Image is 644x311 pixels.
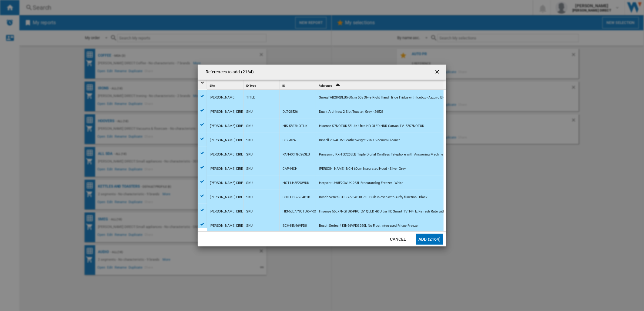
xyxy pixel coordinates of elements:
[319,91,447,105] div: Smeg FAB28RDLB5 60cm 50s Style Right Hand Hinge Fridge with Icebox - Azzurro Blue
[319,119,424,133] div: Hisense S7NQTUK 55" 4K Ultra HD QLED HDR Canvas TV- 55S7NQTUK
[246,205,253,219] div: SKU
[283,133,297,147] div: BIS-2024E
[333,84,342,87] span: Sort Ascending
[283,176,309,190] div: HOT-UH8F2CWUK
[319,105,384,119] div: Dualit Architect 2 Slot Toaster, Grey - 26526
[246,148,253,162] div: SKU
[210,190,247,204] div: [PERSON_NAME] DIRECT
[245,80,280,89] div: Sort None
[432,66,444,78] button: getI18NText('BUTTONS.CLOSE_DIALOG')
[283,162,297,176] div: CAP-INCH
[283,190,310,204] div: BCH-HBG7764B1B
[319,190,428,204] div: Bosch Series 8 HBG7764B1B 71L Built-in oven with Airfry function - Black
[246,84,256,87] span: ID Type
[210,205,247,219] div: [PERSON_NAME] DIRECT
[281,80,316,89] div: Sort None
[317,80,444,89] div: Sort Ascending
[210,91,235,105] div: [PERSON_NAME]
[282,84,285,87] span: ID
[317,80,444,89] div: Reference Sort Ascending
[210,176,247,190] div: [PERSON_NAME] DIRECT
[210,148,247,162] div: [PERSON_NAME] DIRECT
[203,69,254,75] h4: References to add (2164)
[283,105,298,119] div: DLT-26526
[208,80,243,89] div: Site Sort None
[319,205,455,219] div: Hisense 55E77NQTUK-PRO 55" QLED 4K Ultra HD Smart TV 144Hz Refresh Rate with Freely
[416,234,443,245] button: Add (2164)
[283,205,316,219] div: HIS-55E77NQTUK-PRO
[283,219,307,233] div: BCH-KIN96VFD0
[319,84,332,87] span: Reference
[283,119,307,133] div: HIS-55S7NQTUK
[245,80,280,89] div: ID Type Sort None
[246,190,253,204] div: SKU
[210,84,215,87] span: Site
[210,119,247,133] div: [PERSON_NAME] DIRECT
[434,69,441,76] ng-md-icon: getI18NText('BUTTONS.CLOSE_DIALOG')
[210,105,247,119] div: [PERSON_NAME] DIRECT
[210,133,247,147] div: [PERSON_NAME] DIRECT
[246,162,253,176] div: SKU
[210,219,247,233] div: [PERSON_NAME] DIRECT
[246,219,253,233] div: SKU
[319,219,419,233] div: Bosch Series 4 KIN96VFD0 290L No Frost Integrated Fridge Freezer
[319,176,403,190] div: Hotpoint UH8F2CWUK 263L Freestanding Freezer - White
[246,91,255,105] div: TITLE
[210,162,247,176] div: [PERSON_NAME] DIRECT
[385,234,411,245] button: Cancel
[319,148,443,162] div: Panasonic KX-TGC263EB Triple Digital Cordless Telephone with Answering Machine
[246,105,253,119] div: SKU
[283,148,310,162] div: PAN-KXTGC263EB
[319,162,406,176] div: [PERSON_NAME] INCH 60cm Integrated Hood - Silver Grey
[281,80,316,89] div: ID Sort None
[246,176,253,190] div: SKU
[246,133,253,147] div: SKU
[208,80,243,89] div: Sort None
[246,119,253,133] div: SKU
[319,133,400,147] div: Bissell 2024E V2 Featherweight 2-in-1 Vacuum Cleaner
